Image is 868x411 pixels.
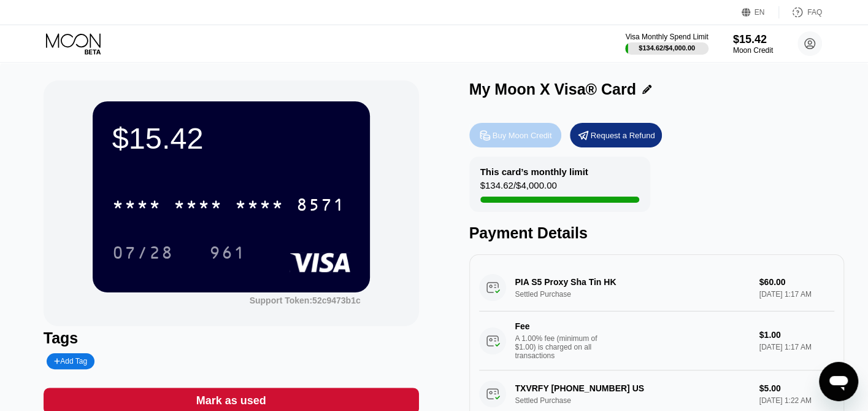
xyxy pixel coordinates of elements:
div: My Moon X Visa® Card [469,80,636,98]
iframe: Button to launch messaging window [819,362,858,401]
div: [DATE] 1:17 AM [759,343,835,351]
div: Tags [44,329,419,347]
div: 961 [209,245,246,264]
div: EN [755,8,765,17]
div: Buy Moon Credit [493,130,552,141]
div: FAQ [779,6,822,18]
div: A 1.00% fee (minimum of $1.00) is charged on all transactions [515,334,607,360]
div: 8571 [296,197,345,216]
div: Buy Moon Credit [469,123,561,147]
div: EN [742,6,779,18]
div: Fee [515,321,601,331]
div: $134.62 / $4,000.00 [639,44,695,52]
div: Support Token: 52c9473b1c [250,296,361,305]
div: FeeA 1.00% fee (minimum of $1.00) is charged on all transactions$1.00[DATE] 1:17 AM [479,311,835,370]
div: $1.00 [759,330,835,340]
div: $134.62 / $4,000.00 [480,180,557,197]
div: $15.42 [733,33,773,46]
div: 07/28 [103,237,183,268]
div: $15.42Moon Credit [733,33,773,55]
div: Visa Monthly Spend Limit$134.62/$4,000.00 [625,33,708,55]
div: This card’s monthly limit [480,166,588,177]
div: Payment Details [469,224,845,242]
div: 07/28 [112,245,174,264]
div: Add Tag [47,353,94,369]
div: Request a Refund [591,130,655,141]
div: Support Token:52c9473b1c [250,296,361,305]
div: Add Tag [54,357,87,366]
div: $15.42 [112,121,350,155]
div: 961 [200,237,255,268]
div: Moon Credit [733,46,773,55]
div: Visa Monthly Spend Limit [625,33,708,41]
div: Request a Refund [570,123,662,147]
div: FAQ [807,8,822,17]
div: Mark as used [196,394,266,408]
